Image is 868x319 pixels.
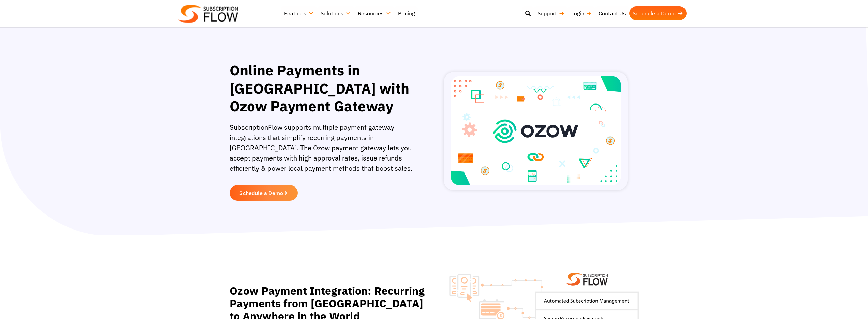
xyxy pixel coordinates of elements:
img: Subscriptionflow [178,5,238,23]
a: Schedule a Demo [629,6,687,20]
a: Schedule a Demo [230,185,298,201]
a: Solutions [317,6,354,20]
a: Resources [354,6,395,20]
a: Pricing [395,6,418,20]
span: Schedule a Demo [239,190,283,196]
a: Login [568,6,595,20]
a: Features [281,6,317,20]
img: SubscriptionFlow-and-Ozow [444,72,628,190]
a: Support [534,6,568,20]
h1: Online Payments in [GEOGRAPHIC_DATA] with Ozow Payment Gateway [230,61,415,115]
p: SubscriptionFlow supports multiple payment gateway integrations that simplify recurring payments ... [230,122,415,180]
a: Contact Us [595,6,629,20]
